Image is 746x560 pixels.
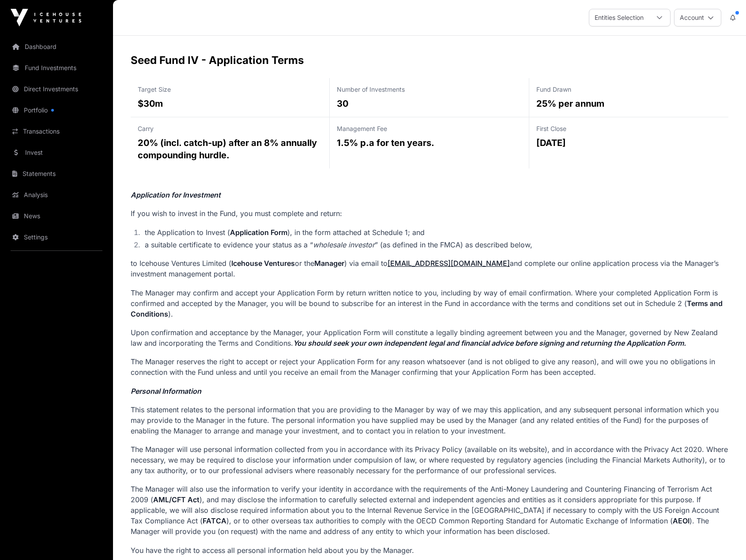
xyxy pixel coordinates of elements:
[7,143,106,162] a: Invest
[589,9,649,26] div: Entities Selection
[142,227,728,238] li: the Application to Invest ( ), in the form attached at Schedule 1; and
[131,190,221,199] em: Application for Investment
[131,208,728,219] p: If you wish to invest in the Fund, you must complete and return:
[313,240,375,249] em: wholesale investor
[131,404,728,436] p: This statement relates to the personal information that you are providing to the Manager by way o...
[536,137,721,149] p: [DATE]
[337,85,521,94] p: Number of Investments
[203,516,226,525] strong: FATCA
[7,58,106,78] a: Fund Investments
[7,206,106,226] a: News
[138,85,322,94] p: Target Size
[7,101,106,120] a: Portfolio
[337,124,521,133] p: Management Fee
[230,228,287,237] strong: Application Form
[131,53,728,67] h2: Seed Fund IV - Application Terms
[142,239,728,250] li: a suitable certificate to evidence your status as a “ ” (as defined in the FMCA) as described below,
[231,259,295,268] strong: Icehouse Ventures
[536,85,721,94] p: Fund Drawn
[131,287,728,319] p: The Manager may confirm and accept your Application Form by return written notice to you, includi...
[7,122,106,141] a: Transactions
[293,339,686,347] em: You should seek your own independent legal and financial advice before signing and returning the ...
[536,97,721,110] p: 25% per annum
[131,327,728,348] p: Upon confirmation and acceptance by the Manager, your Application Form will constitute a legally ...
[674,9,721,26] button: Account
[388,259,510,268] a: [EMAIL_ADDRESS][DOMAIN_NAME]
[138,137,322,161] p: 20% (incl. catch-up) after an 8% annually compounding hurdle.
[536,124,721,133] p: First Close
[337,137,521,149] p: 1.5% p.a for ten years.
[153,495,200,504] strong: AML/CFT Act
[11,9,81,26] img: Icehouse Ventures Logo
[7,37,106,56] a: Dashboard
[131,387,201,396] em: Personal Information
[7,228,106,247] a: Settings
[131,356,728,377] p: The Manager reserves the right to accept or reject your Application Form for any reason whatsoeve...
[314,259,344,268] strong: Manager
[7,164,106,183] a: Statements
[7,79,106,99] a: Direct Investments
[7,185,106,205] a: Analysis
[138,97,322,110] p: $30m
[673,516,689,525] strong: AEOI
[337,97,521,110] p: 30
[131,484,728,537] p: The Manager will also use the information to verify your identity in accordance with the requirem...
[131,258,728,279] p: to Icehouse Ventures Limited ( or the ) via email to and complete our online application process ...
[131,444,728,476] p: The Manager will use personal information collected from you in accordance with its Privacy Polic...
[138,124,322,133] p: Carry
[131,299,723,318] strong: Terms and Conditions
[131,545,728,556] p: You have the right to access all personal information held about you by the Manager.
